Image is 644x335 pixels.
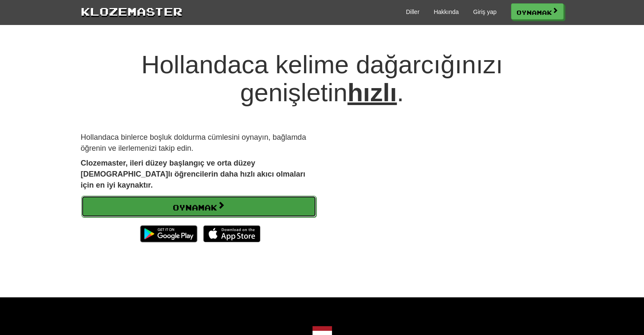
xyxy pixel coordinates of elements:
a: Hakkında [434,8,459,16]
font: Oynamak [517,8,552,16]
font: Klozemaster [81,5,182,18]
img: Download_on_the_App_Store_Badge_US-UK_135x40-25178aeef6eb6b83b96f5f2d004eda3bffbb37122de64afbaef7... [203,225,260,242]
a: Diller [406,8,420,16]
a: Oynamak [81,196,316,218]
font: Diller [406,8,420,15]
a: Klozemaster [81,3,182,19]
font: Giriş yap [473,8,496,15]
font: Clozemaster, ileri düzey başlangıç ve orta düzey [DEMOGRAPHIC_DATA]lı öğrencilerin daha hızlı akı... [81,159,305,189]
font: Hakkında [434,8,459,15]
font: hızlı [348,78,397,107]
font: . [397,78,404,107]
font: Hollandaca kelime dağarcığınızı genişletin [141,50,503,107]
img: Google Play'de alın [136,221,202,246]
font: Hollandaca binlerce boşluk doldurma cümlesini oynayın, bağlamda öğrenin ve ilerlemenizi takip edin. [81,133,306,152]
a: Giriş yap [473,8,496,16]
a: Oynamak [511,3,564,19]
font: Oynamak [173,203,217,212]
